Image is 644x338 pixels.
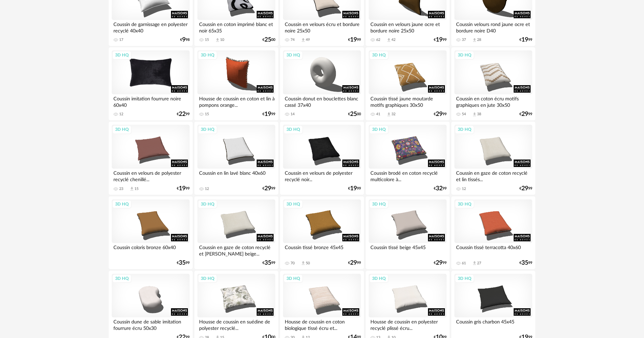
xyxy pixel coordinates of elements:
[264,38,271,42] span: 25
[521,261,528,265] span: 35
[369,125,389,134] div: 3D HQ
[306,38,310,42] div: 49
[283,169,361,182] div: Coussin en velours de polyester recyclé noir...
[477,261,481,266] div: 27
[369,243,447,257] div: Coussin tissé beige 45x45
[455,51,474,59] div: 3D HQ
[462,112,466,117] div: 54
[177,186,190,191] div: € 99
[283,20,361,33] div: Coussin en velours écru et bordure noire 25x50
[262,186,275,191] div: € 99
[376,112,380,117] div: 41
[180,38,190,42] div: € 98
[179,112,186,117] span: 22
[350,38,357,42] span: 19
[109,196,193,269] a: 3D HQ Coussin coloris bronze 60x40 €3599
[348,186,361,191] div: € 99
[177,261,190,265] div: € 99
[262,38,275,42] div: € 00
[369,51,389,59] div: 3D HQ
[112,200,132,209] div: 3D HQ
[350,261,357,265] span: 29
[198,51,217,59] div: 3D HQ
[112,243,190,257] div: Coussin coloris bronze 60x40
[129,186,134,191] span: Download icon
[264,112,271,117] span: 19
[262,261,275,265] div: € 99
[197,20,275,33] div: Coussin en coton imprimé blanc et noir 65x35
[386,112,391,117] span: Download icon
[434,261,447,265] div: € 99
[112,51,132,59] div: 3D HQ
[215,38,220,43] span: Download icon
[434,38,447,42] div: € 99
[455,274,474,283] div: 3D HQ
[283,51,303,59] div: 3D HQ
[205,187,209,191] div: 12
[205,38,209,42] div: 15
[434,186,447,191] div: € 99
[291,261,295,266] div: 70
[369,317,447,331] div: Housse de coussin en polyester recyclé plissé écru...
[179,186,186,191] span: 19
[454,94,532,108] div: Coussin en coton écru motifs graphiques en jute 30x50
[283,200,303,209] div: 3D HQ
[119,187,123,191] div: 23
[391,38,395,42] div: 42
[436,261,443,265] span: 29
[112,274,132,283] div: 3D HQ
[280,122,364,195] a: 3D HQ Coussin en velours de polyester recyclé noir... €1999
[198,274,217,283] div: 3D HQ
[366,47,450,120] a: 3D HQ Coussin tissé jaune moutarde motifs graphiques 30x50 41 Download icon 32 €2999
[386,38,391,43] span: Download icon
[301,261,306,266] span: Download icon
[348,112,361,117] div: € 00
[472,261,477,266] span: Download icon
[198,125,217,134] div: 3D HQ
[472,38,477,43] span: Download icon
[348,38,361,42] div: € 99
[109,47,193,120] a: 3D HQ Coussin imitation fourrure noire 60x40 12 €2299
[134,187,138,191] div: 15
[112,125,132,134] div: 3D HQ
[348,261,361,265] div: € 99
[519,261,532,265] div: € 99
[454,169,532,182] div: Coussin en gaze de coton recyclé et lin tissés...
[376,38,380,42] div: 62
[521,38,528,42] span: 19
[462,38,466,42] div: 37
[198,200,217,209] div: 3D HQ
[112,317,190,331] div: Coussin dune de sable imitation fourrure écru 50x30
[291,112,295,117] div: 14
[434,112,447,117] div: € 99
[280,196,364,269] a: 3D HQ Coussin tissé bronze 45x45 70 Download icon 50 €2999
[369,200,389,209] div: 3D HQ
[182,38,186,42] span: 9
[369,20,447,33] div: Coussin en velours jaune ocre et bordure noire 25x50
[283,317,361,331] div: Housse de coussin en coton biologique tissé écru et...
[283,125,303,134] div: 3D HQ
[436,186,443,191] span: 32
[366,196,450,269] a: 3D HQ Coussin tissé beige 45x45 €2999
[205,112,209,117] div: 15
[197,94,275,108] div: Housse de coussin en coton et lin à pompons orange...
[519,112,532,117] div: € 99
[369,94,447,108] div: Coussin tissé jaune moutarde motifs graphiques 30x50
[366,122,450,195] a: 3D HQ Coussin brodé en coton recyclé multicolore à... €3299
[477,112,481,117] div: 38
[436,38,443,42] span: 19
[197,169,275,182] div: Coussin en lin lavé blanc 40x60
[197,317,275,331] div: Housse de coussin en suédine de polyester recyclé...
[521,186,528,191] span: 29
[283,243,361,257] div: Coussin tissé bronze 45x45
[369,274,389,283] div: 3D HQ
[472,112,477,117] span: Download icon
[451,122,535,195] a: 3D HQ Coussin en gaze de coton recyclé et lin tissés... 12 €2999
[451,196,535,269] a: 3D HQ Coussin tissé terracotta 40x60 61 Download icon 27 €3599
[436,112,443,117] span: 29
[112,94,190,108] div: Coussin imitation fourrure noire 60x40
[350,112,357,117] span: 25
[519,186,532,191] div: € 99
[455,200,474,209] div: 3D HQ
[220,38,224,42] div: 10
